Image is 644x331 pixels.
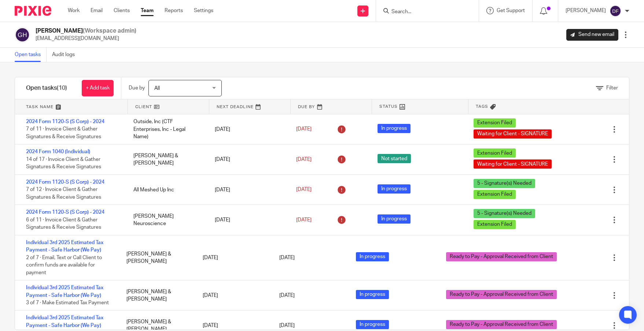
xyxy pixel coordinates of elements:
[126,114,207,144] div: Outside, Inc (CTF Enterprises, Inc - Legal Name)
[207,183,289,197] div: [DATE]
[378,154,411,163] span: Not started
[474,209,535,218] span: 5 - Signature(s) Needed
[68,7,80,14] a: Work
[195,288,272,303] div: [DATE]
[126,148,207,171] div: [PERSON_NAME] & [PERSON_NAME]
[57,85,67,91] span: (10)
[566,7,606,14] p: [PERSON_NAME]
[476,103,488,110] span: Tags
[141,7,154,14] a: Team
[26,119,104,124] a: 2024 Form 1120-S (S Corp) - 2024
[52,48,80,62] a: Audit logs
[114,7,130,14] a: Clients
[82,80,114,96] a: + Add task
[26,187,101,200] span: 7 of 12 · Invoice Client & Gather Signatures & Receive Signatures
[91,7,103,14] a: Email
[474,159,552,169] span: Waiting for Client - SIGNATURE
[279,255,295,260] span: [DATE]
[195,250,272,265] div: [DATE]
[296,157,312,162] span: [DATE]
[26,180,104,185] a: 2024 Form 1120-S (S Corp) - 2024
[15,48,47,62] a: Open tasks
[36,27,136,35] h2: [PERSON_NAME]
[356,320,389,329] span: In progress
[279,323,295,328] span: [DATE]
[446,252,557,261] span: Ready to Pay - Approval Received from Client
[154,86,160,91] span: All
[26,300,109,305] span: 3 of 7 · Make Estimated Tax Payment
[356,290,389,299] span: In progress
[207,213,289,227] div: [DATE]
[26,210,104,215] a: 2024 Form 1120-S (S Corp) - 2024
[379,103,398,110] span: Status
[26,255,102,275] span: 2 of 7 · Email, Text or Call Client to confirm funds are available for payment
[194,7,213,14] a: Settings
[207,122,289,137] div: [DATE]
[446,320,557,329] span: Ready to Pay - Approval Received from Client
[378,214,411,224] span: In progress
[606,85,618,91] span: Filter
[391,9,457,15] input: Search
[474,118,516,128] span: Extension Filed
[474,129,552,139] span: Waiting for Client - SIGNATURE
[279,293,295,298] span: [DATE]
[296,127,312,132] span: [DATE]
[15,6,51,16] img: Pixie
[296,187,312,192] span: [DATE]
[356,252,389,261] span: In progress
[207,152,289,167] div: [DATE]
[26,84,67,92] h1: Open tasks
[126,209,207,231] div: [PERSON_NAME] Neuroscience
[26,127,101,140] span: 7 of 11 · Invoice Client & Gather Signatures & Receive Signatures
[26,285,103,298] a: Individual 3rd 2025 Estimated Tax Payment - Safe Harbor (We Pay)
[129,84,145,92] p: Due by
[378,124,411,133] span: In progress
[26,315,103,328] a: Individual 3rd 2025 Estimated Tax Payment - Safe Harbor (We Pay)
[446,290,557,299] span: Ready to Pay - Approval Received from Client
[165,7,183,14] a: Reports
[378,184,411,194] span: In progress
[36,35,136,42] p: [EMAIL_ADDRESS][DOMAIN_NAME]
[26,217,101,230] span: 6 of 11 · Invoice Client & Gather Signatures & Receive Signatures
[566,29,618,41] a: Send new email
[15,27,30,43] img: svg%3E
[296,217,312,222] span: [DATE]
[474,220,516,229] span: Extension Filed
[610,5,621,17] img: svg%3E
[26,149,90,154] a: 2024 Form 1040 (Individual)
[26,157,101,170] span: 14 of 17 · Invoice Client & Gather Signatures & Receive Signatures
[474,179,535,188] span: 5 - Signature(s) Needed
[26,240,103,253] a: Individual 3rd 2025 Estimated Tax Payment - Safe Harbor (We Pay)
[119,247,196,269] div: [PERSON_NAME] & [PERSON_NAME]
[119,284,196,307] div: [PERSON_NAME] & [PERSON_NAME]
[83,28,136,34] span: (Workspace admin)
[474,190,516,199] span: Extension Filed
[474,148,516,158] span: Extension Filed
[497,8,525,13] span: Get Support
[126,183,207,197] div: All Meshed Up Inc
